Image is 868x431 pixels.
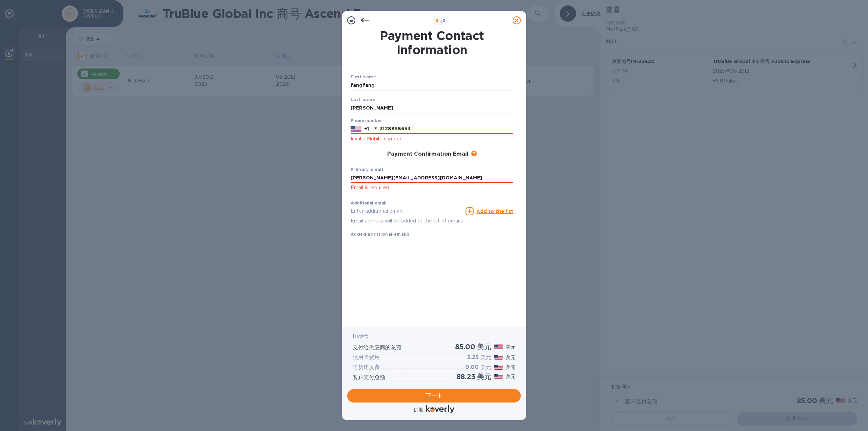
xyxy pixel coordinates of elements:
[455,342,492,351] font: 85.00 美元
[494,365,503,370] img: 美元
[494,374,503,379] img: 美元
[494,345,503,349] img: 美元
[439,18,443,23] font: 之
[351,80,513,91] input: Enter your first name
[467,354,491,360] font: 3.23 美元
[351,103,513,113] input: Enter your last name
[351,135,513,143] p: Invalid Mobile number
[426,392,442,399] font: 下一步
[347,389,521,403] button: 下一步
[436,18,438,23] span: 3
[351,28,513,57] h1: Payment Contact Information
[351,74,376,79] b: First name
[351,184,513,192] p: Email is required
[353,333,369,339] font: 1张钞票
[506,374,515,379] font: 美元
[465,364,491,370] font: 0.00 美元
[426,405,454,413] img: 标识
[351,167,383,172] b: Primary email
[380,124,513,134] input: Enter your phone number
[351,201,387,205] label: Additional email
[351,206,463,216] input: Enter additional email
[351,97,375,102] b: Last name
[351,173,513,183] input: Enter your primary name
[353,354,380,360] font: 信用卡费用
[506,355,515,360] font: 美元
[387,151,469,157] h3: Payment Confirmation Email
[353,374,385,380] font: 客户支付总额
[494,355,503,360] img: 美元
[443,18,446,23] font: 3
[353,364,380,370] font: 送货速度费
[456,372,492,381] font: 88.23 美元
[476,209,513,214] u: Add to the list
[506,365,515,370] font: 美元
[351,232,409,237] b: Added additional emails
[414,407,423,412] font: 供电
[351,125,361,133] img: US
[364,125,369,132] p: +1
[351,119,382,123] label: Phone number
[506,344,515,350] font: 美元
[351,217,463,225] p: Email address will be added to the list of emails
[353,344,401,351] font: 支付给供应商的总额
